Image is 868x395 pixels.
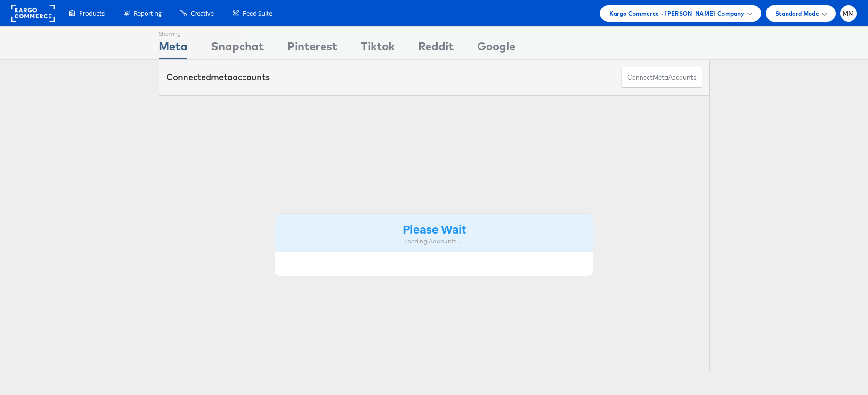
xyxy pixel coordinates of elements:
[287,38,337,59] div: Pinterest
[775,8,819,18] span: Standard Mode
[477,38,515,59] div: Google
[211,72,233,82] span: meta
[361,38,395,59] div: Tiktok
[159,38,187,59] div: Meta
[243,9,272,18] span: Feed Suite
[159,27,187,38] div: Showing
[134,9,162,18] span: Reporting
[166,71,270,83] div: Connected accounts
[843,10,854,16] span: MM
[282,237,586,246] div: Loading Accounts ....
[621,67,702,88] button: ConnectmetaAccounts
[653,73,668,82] span: meta
[609,8,745,18] span: Kargo Commerce - [PERSON_NAME] Company
[418,38,454,59] div: Reddit
[211,38,264,59] div: Snapchat
[403,221,466,236] strong: Please Wait
[191,9,214,18] span: Creative
[79,9,105,18] span: Products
